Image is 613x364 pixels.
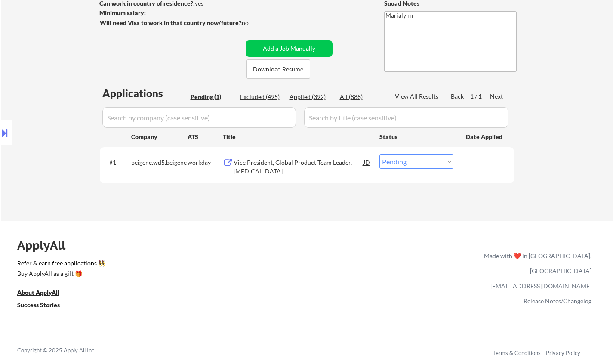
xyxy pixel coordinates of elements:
div: Next [490,92,504,101]
strong: Minimum salary: [99,9,146,16]
div: Back [451,92,465,101]
div: All (888) [340,93,383,101]
div: JD [363,154,371,170]
div: 1 / 1 [470,92,490,101]
div: Buy ApplyAll as a gift 🎁 [17,271,103,277]
div: beigene.wd5.beigene [131,158,188,167]
u: About ApplyAll [17,289,59,296]
div: Made with ❤️ in [GEOGRAPHIC_DATA], [GEOGRAPHIC_DATA] [481,248,591,278]
div: Title [223,133,371,141]
div: View All Results [395,92,441,101]
div: Copyright © 2025 Apply All Inc [17,346,116,355]
a: Success Stories [17,301,71,312]
div: Company [131,133,188,141]
div: no [242,19,266,27]
a: Privacy Policy [546,349,580,356]
div: workday [188,158,223,167]
button: Add a Job Manually [246,40,333,57]
div: ApplyAll [17,238,75,253]
a: [EMAIL_ADDRESS][DOMAIN_NAME] [490,282,591,290]
a: Release Notes/Changelog [524,297,591,305]
div: Status [379,129,453,144]
button: Download Resume [246,59,310,79]
div: Vice President, Global Product Team Leader, [MEDICAL_DATA] [234,158,363,175]
input: Search by title (case sensitive) [304,107,508,128]
div: Date Applied [466,133,504,141]
div: Applied (392) [290,93,333,101]
a: Buy ApplyAll as a gift 🎁 [17,269,103,280]
u: Success Stories [17,301,60,308]
a: Refer & earn free applications 👯‍♀️ [17,260,304,269]
div: Pending (1) [191,93,234,101]
div: Excluded (495) [240,93,283,101]
a: Terms & Conditions [493,349,541,356]
div: ATS [188,133,223,141]
input: Search by company (case sensitive) [102,107,296,128]
strong: Will need Visa to work in that country now/future?: [100,19,243,26]
a: About ApplyAll [17,288,71,299]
